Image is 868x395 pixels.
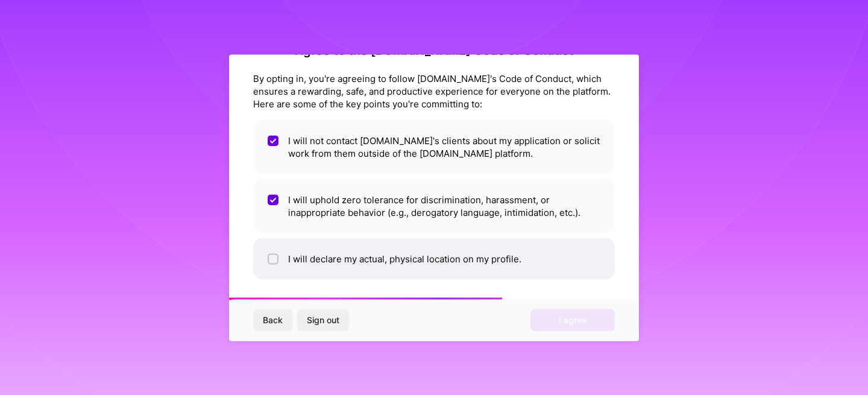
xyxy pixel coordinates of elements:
[253,179,615,233] li: I will uphold zero tolerance for discrimination, harassment, or inappropriate behavior (e.g., der...
[253,72,615,110] div: By opting in, you're agreeing to follow [DOMAIN_NAME]'s Code of Conduct, which ensures a rewardin...
[253,119,615,174] li: I will not contact [DOMAIN_NAME]'s clients about my application or solicit work from them outside...
[253,238,615,279] li: I will declare my actual, physical location on my profile.
[253,309,292,331] button: Back
[297,309,349,331] button: Sign out
[307,314,339,326] span: Sign out
[263,314,283,326] span: Back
